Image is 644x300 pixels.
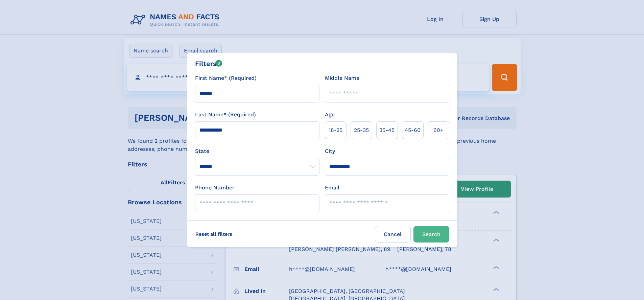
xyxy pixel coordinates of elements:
label: Email [325,184,339,192]
span: 18‑25 [329,126,342,134]
label: Middle Name [325,74,359,82]
span: 25‑35 [354,126,369,134]
label: Phone Number [195,184,235,192]
span: 45‑60 [405,126,421,134]
label: Last Name* (Required) [195,111,256,119]
span: 60+ [433,126,444,134]
label: First Name* (Required) [195,74,257,82]
label: State [195,147,319,155]
label: City [325,147,335,155]
span: 35‑45 [379,126,395,134]
div: Filters [195,59,222,69]
label: Cancel [375,226,411,243]
label: Age [325,111,335,119]
button: Search [413,226,449,243]
label: Reset all filters [191,226,237,242]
